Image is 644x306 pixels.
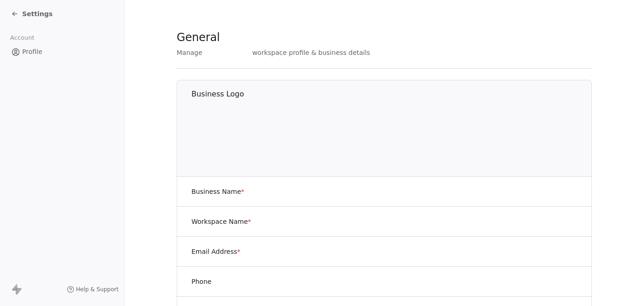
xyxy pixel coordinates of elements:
[252,48,370,57] span: workspace profile & business details
[191,277,211,286] label: Phone
[191,187,244,196] label: Business Name
[11,9,53,18] a: Settings
[191,217,251,226] label: Workspace Name
[191,89,592,99] h1: Business Logo
[191,247,240,256] label: Email Address
[76,286,119,293] span: Help & Support
[22,9,53,18] span: Settings
[6,31,38,45] span: Account
[7,44,117,60] a: Profile
[177,30,220,44] span: General
[67,286,119,293] a: Help & Support
[177,48,203,57] span: Manage
[22,47,42,57] span: Profile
